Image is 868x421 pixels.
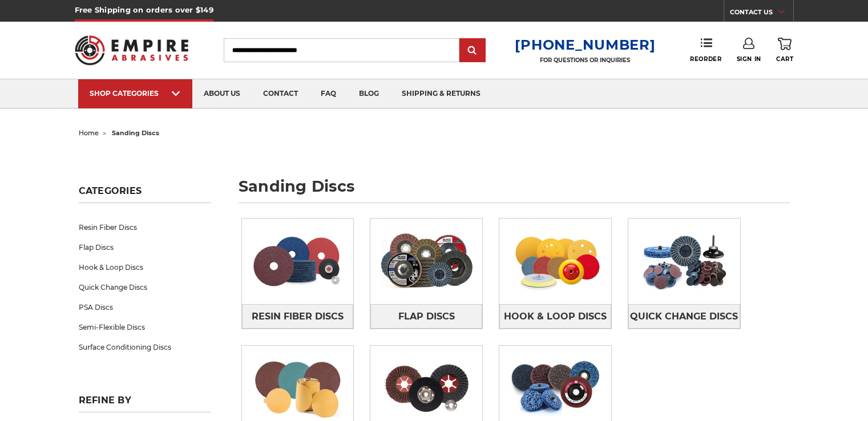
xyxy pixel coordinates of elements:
img: Empire Abrasives [75,28,189,72]
a: about us [192,79,252,108]
img: Resin Fiber Discs [242,222,354,301]
input: Submit [461,39,484,62]
h1: sanding discs [239,179,790,203]
a: contact [252,79,309,108]
a: Hook & Loop Discs [79,257,211,277]
span: Flap Discs [398,307,455,326]
a: CONTACT US [730,6,793,22]
span: Cart [776,55,793,63]
a: Quick Change Discs [79,277,211,297]
span: Hook & Loop Discs [504,307,607,326]
a: Semi-Flexible Discs [79,317,211,337]
div: SHOP CATEGORIES [90,89,181,98]
span: Resin Fiber Discs [252,307,344,326]
a: Quick Change Discs [628,304,740,329]
a: blog [348,79,390,108]
a: faq [309,79,348,108]
p: FOR QUESTIONS OR INQUIRIES [515,56,655,64]
a: shipping & returns [390,79,492,108]
img: Quick Change Discs [628,222,740,301]
a: Flap Discs [79,237,211,257]
a: Hook & Loop Discs [499,304,611,329]
span: Reorder [690,55,721,63]
a: home [79,129,99,137]
h5: Refine by [79,395,211,412]
span: Sign In [737,55,761,63]
a: Resin Fiber Discs [79,217,211,237]
img: Flap Discs [370,222,482,301]
a: Cart [776,38,793,63]
span: sanding discs [112,129,159,137]
a: Flap Discs [370,304,482,329]
a: [PHONE_NUMBER] [515,37,655,53]
a: Reorder [690,38,721,62]
h5: Categories [79,185,211,203]
span: Quick Change Discs [630,307,738,326]
img: Hook & Loop Discs [499,222,611,301]
a: Surface Conditioning Discs [79,337,211,357]
a: Resin Fiber Discs [242,304,354,329]
a: PSA Discs [79,297,211,317]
